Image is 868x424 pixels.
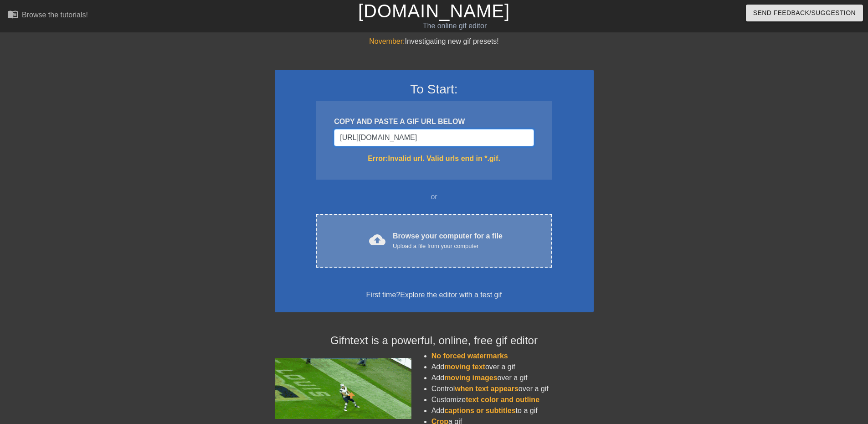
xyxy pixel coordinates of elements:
div: Browse the tutorials! [22,11,88,19]
div: COPY AND PASTE A GIF URL BELOW [334,116,534,127]
h4: Gifntext is a powerful, online, free gif editor [275,334,594,347]
img: football_small.gif [275,358,411,419]
span: text color and outline [466,396,539,403]
span: moving images [444,374,497,382]
span: captions or subtitles [444,407,515,414]
a: [DOMAIN_NAME] [358,1,510,21]
button: Send Feedback/Suggestion [746,5,863,21]
input: Username [334,129,534,146]
div: The online gif editor [294,21,616,31]
li: Customize [431,394,594,405]
span: menu_book [7,9,18,20]
div: Browse your computer for a file [393,231,503,251]
span: Send Feedback/Suggestion [753,7,856,19]
li: Add over a gif [431,362,594,372]
li: Control over a gif [431,383,594,394]
h3: To Start: [287,82,582,97]
a: Explore the editor with a test gif [400,291,502,299]
span: when text appears [455,385,519,393]
div: or [298,191,570,202]
div: Upload a file from your computer [393,242,503,251]
a: Browse the tutorials! [7,9,88,23]
span: moving text [444,363,485,371]
span: cloud_upload [369,232,385,248]
span: November: [369,37,405,45]
span: No forced watermarks [431,352,508,360]
div: Investigating new gif presets! [275,36,594,47]
div: First time? [287,290,582,300]
div: Error: Invalid url. Valid urls end in *.gif. [334,153,534,164]
li: Add to a gif [431,405,594,416]
li: Add over a gif [431,372,594,383]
